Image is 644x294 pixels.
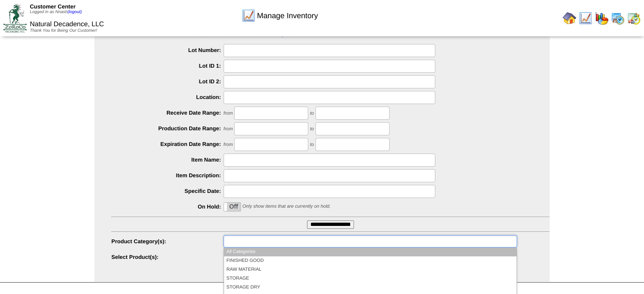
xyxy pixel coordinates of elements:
[224,256,517,265] li: FINISHED GOOD
[111,78,224,85] label: Lot ID 2:
[257,11,318,20] span: Manage Inventory
[563,11,576,25] img: home.gif
[3,4,27,32] img: ZoRoCo_Logo(Green%26Foil)%20jpg.webp
[310,142,314,147] span: to
[111,63,224,69] label: Lot ID 1:
[242,9,255,22] img: line_graph.gif
[111,254,224,260] label: Select Product(s):
[310,111,314,116] span: to
[30,10,82,14] span: Logged in as Nnash
[224,142,233,147] span: from
[111,94,224,100] label: Location:
[224,274,517,283] li: STORAGE
[224,247,517,256] li: All Categories
[611,11,625,25] img: calendarprod.gif
[627,11,641,25] img: calendarinout.gif
[579,11,592,25] img: line_graph.gif
[111,110,224,116] label: Receive Date Range:
[111,125,224,132] label: Production Date Range:
[111,238,224,245] label: Product Category(s):
[224,126,233,132] span: from
[242,204,330,209] span: Only show items that are currently on hold.
[111,47,224,53] label: Lot Number:
[310,126,314,132] span: to
[111,203,224,210] label: On Hold:
[224,283,517,292] li: STORAGE DRY
[224,202,241,212] div: OnOff
[224,203,240,211] label: Off
[595,11,608,25] img: graph.gif
[67,10,82,14] a: (logout)
[224,265,517,274] li: RAW MATERIAL
[111,188,224,194] label: Specific Date:
[224,111,233,116] span: from
[111,141,224,147] label: Expiration Date Range:
[30,28,97,33] span: Thank You for Being Our Customer!
[111,157,224,163] label: Item Name:
[30,3,75,10] span: Customer Center
[111,172,224,179] label: Item Description:
[30,21,104,28] span: Natural Decadence, LLC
